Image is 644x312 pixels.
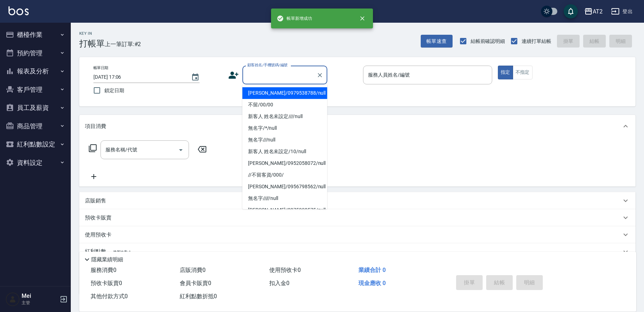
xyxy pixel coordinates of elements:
[91,280,122,286] span: 預收卡販賣 0
[79,209,636,226] div: 預收卡販賣
[79,226,636,243] div: 使用預收卡
[355,11,370,26] button: close
[277,15,312,22] span: 帳單新增成功
[269,280,289,286] span: 扣入金 0
[3,99,68,117] button: 員工及薪資
[113,250,131,254] span: 換算比率: 1
[242,157,327,169] li: [PERSON_NAME]/0952058072/null
[3,80,68,99] button: 客戶管理
[242,169,327,181] li: //不留客資/000/
[269,267,301,273] span: 使用預收卡 0
[3,154,68,172] button: 資料設定
[187,69,204,86] button: Choose date, selected date is 2025-09-08
[91,256,123,263] p: 隱藏業績明細
[358,280,386,286] span: 現金應收 0
[22,300,58,306] p: 主管
[105,40,141,49] span: 上一筆訂單:#2
[79,115,636,138] div: 項目消費
[242,111,327,122] li: 新客人 姓名未設定////null
[358,267,386,273] span: 業績合計 0
[564,4,578,18] button: save
[180,267,206,273] span: 店販消費 0
[498,66,513,79] button: 指定
[93,71,184,83] input: YYYY/MM/DD hh:mm
[513,66,533,79] button: 不指定
[242,181,327,193] li: [PERSON_NAME]/0956798562/null
[85,231,111,239] p: 使用預收卡
[3,26,68,44] button: 櫃檯作業
[421,35,453,48] button: 帳單速查
[522,38,551,45] span: 連續打單結帳
[91,293,128,300] span: 其他付款方式 0
[175,144,186,156] button: Open
[8,6,29,15] img: Logo
[581,4,605,19] button: AT2
[471,38,505,45] span: 結帳前確認明細
[79,243,636,260] div: 紅利點數換算比率: 1
[104,87,124,94] span: 鎖定日期
[242,134,327,146] li: 無名字///null
[242,204,327,216] li: [PERSON_NAME]/0975928575/null
[85,197,106,205] p: 店販銷售
[91,267,116,273] span: 服務消費 0
[22,292,58,300] h5: Mei
[79,192,636,209] div: 店販銷售
[242,99,327,111] li: 不留/00/00
[3,44,68,62] button: 預約管理
[242,193,327,204] li: 無名字/////null
[79,31,105,36] h2: Key In
[180,280,211,286] span: 會員卡販賣 0
[180,293,217,300] span: 紅利點數折抵 0
[242,146,327,157] li: 新客人 姓名未設定/10/null
[3,135,68,154] button: 紅利點數設定
[85,248,131,256] p: 紅利點數
[3,117,68,135] button: 商品管理
[593,7,603,16] div: AT2
[315,70,325,80] button: Clear
[85,123,106,130] p: 項目消費
[93,65,108,71] label: 帳單日期
[247,62,288,68] label: 顧客姓名/手機號碼/編號
[242,87,327,99] li: [PERSON_NAME]/0979538788/null
[79,39,105,49] h3: 打帳單
[85,214,111,222] p: 預收卡販賣
[608,5,636,18] button: 登出
[3,62,68,80] button: 報表及分析
[242,122,327,134] li: 無名字/*/null
[6,292,20,306] img: Person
